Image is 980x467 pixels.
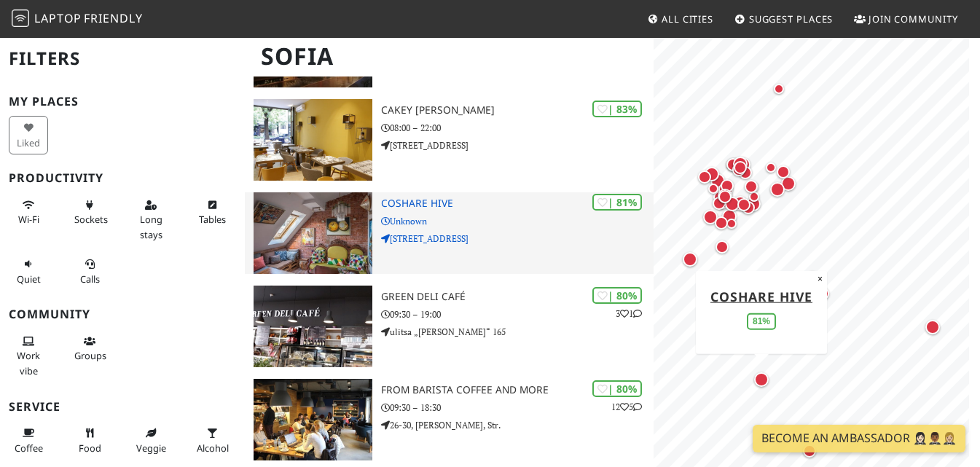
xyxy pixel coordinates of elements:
button: Veggie [131,421,170,460]
a: CoShare HIVE | 81% CoShare HIVE Unknown [STREET_ADDRESS] [245,192,653,274]
h3: Cakey [PERSON_NAME] [381,104,654,117]
div: Map marker [722,194,742,214]
img: Cakey Bakey [254,99,372,181]
p: 3 1 [616,307,642,321]
span: Food [79,442,101,455]
div: Map marker [710,194,729,213]
div: Map marker [705,180,722,197]
div: Map marker [736,163,755,182]
p: 09:30 – 19:00 [381,307,654,321]
span: Quiet [17,272,41,286]
div: Map marker [713,238,732,256]
button: Work vibe [9,329,48,382]
p: ulitsa „[PERSON_NAME]“ 165 [381,325,654,339]
div: Map marker [724,155,742,174]
h3: Green Deli Café [381,291,654,303]
span: Group tables [74,349,106,362]
div: Map marker [715,186,735,206]
img: From Barista Coffee And More [254,379,372,460]
div: Map marker [716,187,734,206]
span: Work-friendly tables [199,213,226,226]
div: Map marker [729,160,748,179]
button: Long stays [131,193,170,246]
div: Map marker [718,176,737,195]
img: CoShare HIVE [254,192,372,274]
div: Map marker [680,249,700,270]
h1: Sofia [249,36,650,76]
div: | 81% [592,194,642,211]
div: Map marker [762,159,780,176]
p: [STREET_ADDRESS] [381,232,654,246]
a: CoShare HIVE [710,287,812,305]
div: Map marker [767,179,788,200]
div: Map marker [813,284,832,303]
div: Map marker [751,369,772,390]
button: Tables [192,193,232,232]
h3: Community [9,307,236,321]
span: Power sockets [74,213,108,226]
div: 81% [747,313,776,329]
h3: Productivity [9,171,236,185]
div: Map marker [723,215,740,232]
div: Map marker [739,198,758,217]
div: Map marker [733,154,753,175]
a: Green Deli Café | 80% 31 Green Deli Café 09:30 – 19:00 ulitsa „[PERSON_NAME]“ 165 [245,286,653,367]
div: Map marker [770,80,788,98]
button: Groups [70,329,109,368]
div: Map marker [702,164,722,184]
a: Cakey Bakey | 83% Cakey [PERSON_NAME] 08:00 – 22:00 [STREET_ADDRESS] [245,99,653,181]
span: Veggie [136,442,166,455]
p: 09:30 – 18:30 [381,401,654,415]
span: People working [17,349,40,377]
div: Map marker [700,207,721,227]
button: Close popup [813,270,827,286]
span: Laptop [34,10,82,26]
a: LaptopFriendly LaptopFriendly [12,7,143,32]
div: Map marker [745,178,762,196]
button: Alcohol [192,421,232,460]
button: Wi-Fi [9,193,48,232]
div: Map marker [730,193,750,213]
div: | 80% [592,287,642,304]
h3: CoShare HIVE [381,197,654,210]
span: Coffee [15,442,43,455]
button: Food [70,421,109,460]
div: Map marker [742,177,761,196]
div: Map marker [731,158,750,177]
p: 26-30, [PERSON_NAME], Str. [381,418,654,432]
span: All Cities [662,12,713,25]
p: [STREET_ADDRESS] [381,138,654,152]
span: Suggest Places [749,12,834,25]
div: | 80% [592,380,642,397]
a: All Cities [641,6,719,32]
h3: Service [9,400,236,414]
p: Unknown [381,214,654,228]
div: Map marker [743,194,764,214]
div: Map marker [734,195,753,214]
div: Map marker [922,317,943,337]
h3: From Barista Coffee And More [381,384,654,396]
div: | 83% [592,101,642,117]
p: 08:00 – 22:00 [381,121,654,135]
div: Map marker [712,213,731,232]
img: LaptopFriendly [12,9,29,27]
div: Map marker [745,188,763,205]
button: Coffee [9,421,48,460]
span: Alcohol [197,442,229,455]
div: Map marker [803,268,822,287]
a: From Barista Coffee And More | 80% 125 From Barista Coffee And More 09:30 – 18:30 26-30, [PERSON_... [245,379,653,460]
span: Friendly [84,10,142,26]
button: Quiet [9,252,48,291]
a: Join Community [848,6,964,32]
a: Suggest Places [729,6,839,32]
p: 12 5 [611,400,642,414]
span: Stable Wi-Fi [18,213,39,226]
button: Calls [70,252,109,291]
span: Join Community [869,12,958,25]
div: Map marker [730,154,750,174]
div: Map marker [778,173,799,194]
span: Video/audio calls [80,272,100,286]
div: Map marker [774,162,793,181]
h3: My Places [9,95,236,109]
div: Map marker [695,168,714,187]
